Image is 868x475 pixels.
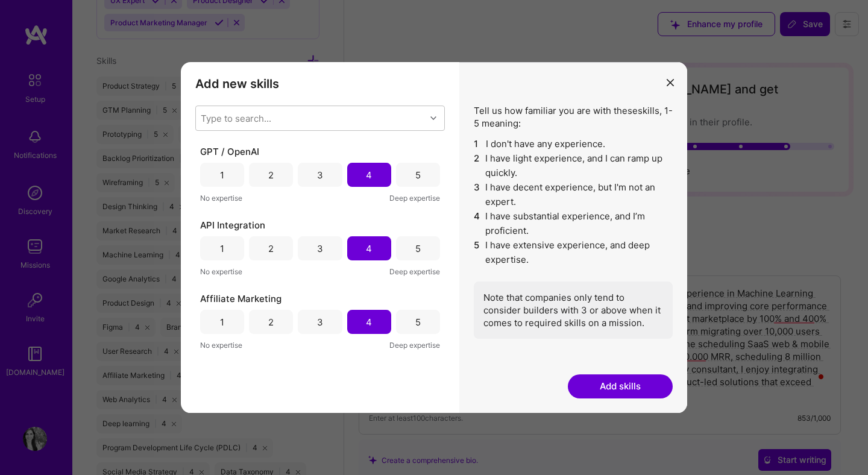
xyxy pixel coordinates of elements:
[474,180,480,209] span: 3
[220,242,224,255] div: 1
[474,282,673,339] div: Note that companies only tend to consider builders with 3 or above when it comes to required skil...
[200,145,259,158] span: GPT / OpenAI
[474,137,481,151] span: 1
[317,316,323,329] div: 3
[430,115,436,121] i: icon Chevron
[366,169,372,181] div: 4
[415,169,421,181] div: 5
[667,79,674,86] i: icon Close
[200,219,265,231] span: API Integration
[200,339,242,351] span: No expertise
[201,112,271,125] div: Type to search...
[474,209,673,238] li: I have substantial experience, and I’m proficient.
[474,151,480,180] span: 2
[268,242,274,255] div: 2
[268,169,274,181] div: 2
[220,316,224,329] div: 1
[200,292,281,305] span: Affiliate Marketing
[415,316,421,329] div: 5
[474,151,673,180] li: I have light experience, and I can ramp up quickly.
[200,192,242,204] span: No expertise
[181,62,687,413] div: modal
[366,316,372,329] div: 4
[474,180,673,209] li: I have decent experience, but I'm not an expert.
[389,265,440,278] span: Deep expertise
[474,238,480,267] span: 5
[317,242,323,255] div: 3
[568,374,673,398] button: Add skills
[366,242,372,255] div: 4
[317,169,323,181] div: 3
[474,137,673,151] li: I don't have any experience.
[474,209,480,238] span: 4
[415,242,421,255] div: 5
[268,316,274,329] div: 2
[389,192,440,204] span: Deep expertise
[474,104,673,339] div: Tell us how familiar you are with these skills , 1-5 meaning:
[474,238,673,267] li: I have extensive experience, and deep expertise.
[195,77,445,91] h3: Add new skills
[389,339,440,351] span: Deep expertise
[200,265,242,278] span: No expertise
[220,169,224,181] div: 1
